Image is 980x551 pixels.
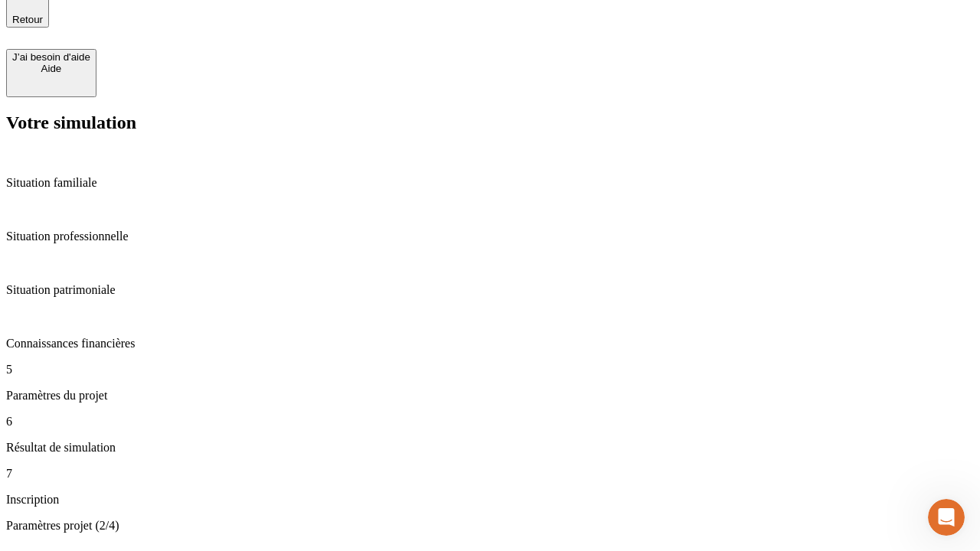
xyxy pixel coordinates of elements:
[6,441,974,455] p: Résultat de simulation
[12,63,90,74] div: Aide
[928,499,965,536] iframe: Intercom live chat
[6,467,974,481] p: 7
[12,51,90,63] div: J’ai besoin d'aide
[6,283,974,297] p: Situation patrimoniale
[6,519,974,533] p: Paramètres projet (2/4)
[6,230,974,243] p: Situation professionnelle
[6,363,974,377] p: 5
[6,337,974,350] p: Connaissances financières
[6,493,974,507] p: Inscription
[12,14,43,25] span: Retour
[6,112,974,133] h2: Votre simulation
[6,49,96,97] button: J’ai besoin d'aideAide
[6,415,974,429] p: 6
[6,389,974,403] p: Paramètres du projet
[6,176,974,190] p: Situation familiale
